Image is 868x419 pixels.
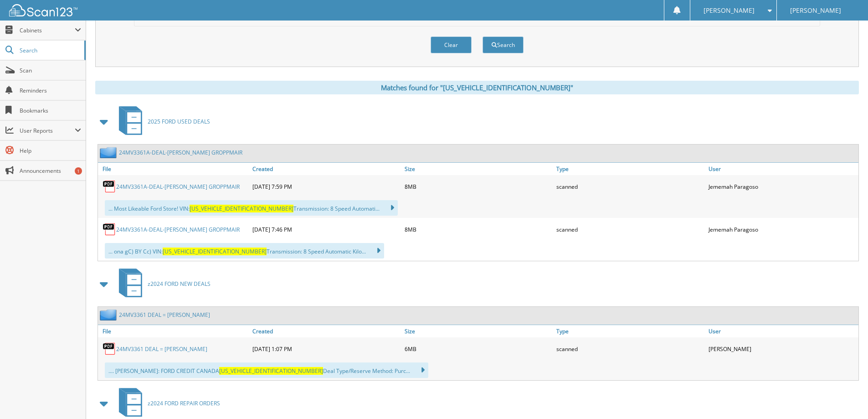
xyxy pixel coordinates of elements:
span: [US_VEHICLE_IDENTIFICATION_NUMBER] [190,205,293,212]
img: PDF.png [103,342,116,356]
button: Search [483,36,524,53]
span: z2024 FORD NEW DEALS [148,280,211,288]
span: Reminders [20,87,81,94]
span: [PERSON_NAME] [790,8,841,13]
a: User [706,325,858,337]
span: [US_VEHICLE_IDENTIFICATION_NUMBER] [163,248,267,255]
a: Size [402,325,555,337]
span: z2024 FORD REPAIR ORDERS [148,399,220,407]
a: Type [554,163,706,175]
div: scanned [554,177,706,196]
span: 2025 FORD USED DEALS [148,118,210,125]
div: Jememah Paragoso [706,177,858,196]
div: .... [PERSON_NAME]: FORD CREDIT CANADA Deal Type/Reserve Method: Purc... [105,362,428,378]
div: 8MB [402,177,555,196]
a: Created [250,163,402,175]
div: scanned [554,220,706,238]
div: 6MB [402,340,555,358]
div: 8MB [402,220,555,238]
div: [DATE] 1:07 PM [250,340,402,358]
a: 24MV3361A-DEAL-[PERSON_NAME] GROPPMAIR [116,183,240,191]
div: [PERSON_NAME] [706,340,858,358]
span: User Reports [20,127,75,134]
a: z2024 FORD NEW DEALS [113,266,211,302]
span: [US_VEHICLE_IDENTIFICATION_NUMBER] [219,367,323,375]
span: Announcements [20,167,81,175]
a: 24MV3361 DEAL = [PERSON_NAME] [119,311,210,319]
a: File [98,325,250,337]
a: 24MV3361 DEAL = [PERSON_NAME] [116,345,207,353]
a: User [706,163,858,175]
span: [PERSON_NAME] [704,8,755,13]
span: Search [20,47,80,54]
img: PDF.png [103,222,116,236]
div: [DATE] 7:46 PM [250,220,402,238]
div: Matches found for "[US_VEHICLE_IDENTIFICATION_NUMBER]" [95,81,859,94]
div: ... Most Likeable Ford Store! VIN: Transmission: 8 Speed Automati... [105,200,398,216]
div: scanned [554,340,706,358]
span: Help [20,147,81,155]
a: Type [554,325,706,337]
img: folder2.png [100,309,119,321]
img: scan123-logo-white.svg [9,4,77,16]
span: Bookmarks [20,107,81,114]
a: Size [402,163,555,175]
div: ... ona gC) BY Cc) VIN: Transmission: 8 Speed Automatic Kilo... [105,243,384,259]
img: PDF.png [103,180,116,193]
button: Clear [431,36,472,53]
a: 24MV3361A-DEAL-[PERSON_NAME] GROPPMAIR [119,149,242,156]
div: Jememah Paragoso [706,220,858,238]
a: 24MV3361A-DEAL-[PERSON_NAME] GROPPMAIR [116,226,240,233]
div: [DATE] 7:59 PM [250,177,402,196]
img: folder2.png [100,147,119,158]
span: Scan [20,67,81,74]
a: File [98,163,250,175]
a: 2025 FORD USED DEALS [113,103,210,140]
span: Cabinets [20,26,75,34]
div: 1 [75,167,82,175]
a: Created [250,325,402,337]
